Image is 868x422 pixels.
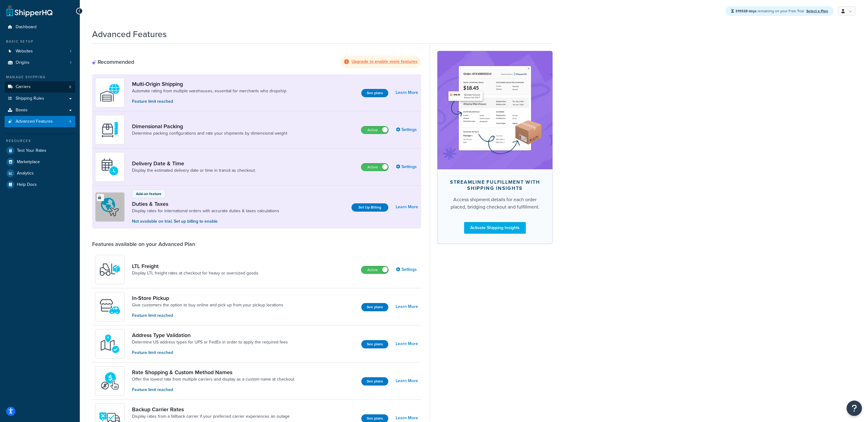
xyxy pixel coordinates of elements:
[5,145,75,156] a: Test Your Rates
[92,28,167,40] h1: Advanced Features
[16,108,28,113] span: Boxes
[5,46,75,57] a: Websites1
[17,182,37,187] span: Help Docs
[132,349,288,356] p: Feature limit reached
[5,46,75,57] li: Websites
[17,159,40,165] span: Marketplace
[5,57,75,68] li: Origins
[5,116,75,127] a: Advanced Features4
[351,203,388,212] a: Set Up Billing
[132,406,290,413] a: Backup Carrier Rates
[361,126,388,134] label: Active
[735,8,757,14] strong: 319328 days
[99,259,121,280] img: y79ZsPf0fXUFUhFXDzUgf+ktZg5F2+ohG75+v3d2s1D9TjoU8PiyCIluIjV41seZevKCRuEjTPPOKHJsQcmKCXGdfprl3L4q7...
[361,266,388,274] label: Active
[5,116,75,127] li: Advanced Features
[132,123,287,130] a: Dimensional Packing
[5,21,75,33] a: Dashboard
[5,75,75,80] div: Manage Shipping
[132,218,279,225] p: Not available on trial. Set up billing to enable
[396,203,418,211] a: Learn More
[5,93,75,104] a: Shipping Rules
[132,263,258,270] a: LTL Freight
[99,370,121,392] img: icon-duo-feat-rate-shopping-ecdd8bed.png
[132,339,288,345] a: Determine US address types for UPS or FedEx in order to apply the required fees
[396,302,418,311] a: Learn More
[136,191,161,197] p: Add-on feature
[16,49,33,54] span: Websites
[5,57,75,68] a: Origins1
[447,60,543,160] img: feature-image-si-e24932ea9b9fcd0ff835db86be1ff8d589347e8876e1638d903ea230a36726be.png
[99,82,121,103] img: WatD5o0RtDAAAAAElFTkSuQmCC
[5,105,75,116] a: Boxes
[5,81,75,93] li: Carriers
[69,84,71,90] span: 8
[17,171,34,176] span: Analytics
[132,270,258,276] a: Display LTL freight rates at checkout for heavy or oversized goods
[132,295,283,301] a: In-Store Pickup
[70,49,71,54] span: 1
[396,88,418,97] a: Learn More
[132,81,286,87] a: Multi-Origin Shipping
[69,119,71,124] span: 4
[447,196,543,211] div: Access shipment details for each order placed, bridging checkout and fulfillment.
[99,156,121,178] img: gfkeb5ejjkALwAAAABJRU5ErkJggg==
[5,168,75,179] a: Analytics
[396,125,418,134] a: Settings
[132,98,286,105] p: Feature limit reached
[132,332,288,339] a: Address Type Validation
[99,119,121,140] img: DTVBYsAAAAAASUVORK5CYII=
[132,302,283,308] a: Give customers the option to buy online and pick up from your pickup locations
[5,138,75,144] div: Resources
[396,377,418,385] a: Learn More
[99,296,121,317] img: wfgcfpwTIucLEAAAAASUVORK5CYII=
[464,222,526,234] a: Activate Shipping Insights
[132,413,290,420] a: Display rates from a fallback carrier if your preferred carrier experiences an outage
[92,241,195,247] div: Features available on your Advanced Plan
[361,340,388,348] button: See plans
[17,148,46,153] span: Test Your Rates
[5,156,75,167] a: Marketplace
[396,163,418,171] a: Settings
[132,208,279,214] a: Display rates for international orders with accurate duties & taxes calculations
[132,386,294,393] p: Feature limit reached
[132,167,256,174] a: Display the estimated delivery date or time in transit as checkout.
[132,376,294,382] a: Offer the lowest rate from multiple carriers and display as a custom name at checkout
[806,8,828,14] a: Select a Plan
[70,60,71,65] span: 1
[351,58,417,65] strong: Upgrade to enable more features
[361,377,388,386] button: See plans
[361,163,388,171] label: Active
[847,401,862,416] button: Open Resource Center
[132,130,287,136] a: Determine packing configurations and rate your shipments by dimensional weight
[132,369,294,376] a: Rate Shopping & Custom Method Names
[132,201,279,207] a: Duties & Taxes
[5,81,75,93] a: Carriers8
[132,160,256,167] a: Delivery Date & Time
[16,96,44,101] span: Shipping Rules
[99,333,121,355] img: kIG8fy0lQAAAABJRU5ErkJggg==
[16,25,37,30] span: Dashboard
[16,84,31,90] span: Carriers
[361,89,388,97] button: See plans
[396,265,418,274] a: Settings
[735,8,805,14] span: remaining on your Free Trial
[132,312,283,319] p: Feature limit reached
[132,88,286,94] a: Automate rating from multiple warehouses, essential for merchants who dropship
[396,340,418,348] a: Learn More
[16,119,53,124] span: Advanced Features
[447,179,543,191] div: Streamline Fulfillment with Shipping Insights
[5,39,75,44] div: Basic Setup
[16,60,29,65] span: Origins
[92,59,134,65] div: Recommended
[361,303,388,311] button: See plans
[5,179,75,190] a: Help Docs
